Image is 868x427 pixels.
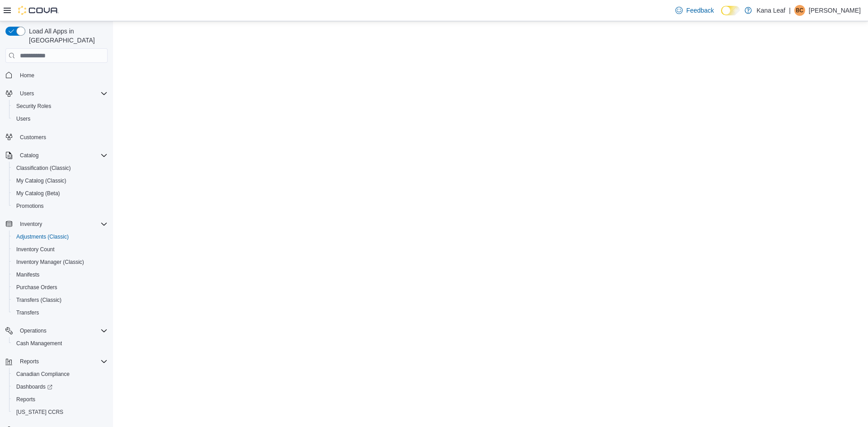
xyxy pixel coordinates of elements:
[13,163,75,174] a: Classification (Classic)
[16,88,38,99] button: Users
[13,201,47,211] a: Promotions
[18,6,59,15] img: Cova
[16,233,69,240] span: Adjustments (Classic)
[16,132,50,143] a: Customers
[16,115,30,122] span: Users
[796,5,804,16] span: BC
[13,101,55,112] a: Security Roles
[9,243,111,256] button: Inventory Count
[13,269,108,280] span: Manifests
[13,307,108,318] span: Transfers
[789,5,791,16] p: |
[16,131,108,143] span: Customers
[13,381,56,392] a: Dashboards
[13,244,58,255] a: Inventory Count
[16,296,61,304] span: Transfers (Classic)
[9,174,111,187] button: My Catalog (Classic)
[9,162,111,174] button: Classification (Classic)
[16,383,52,390] span: Dashboards
[16,202,44,210] span: Promotions
[16,258,84,266] span: Inventory Manager (Classic)
[2,324,111,337] button: Operations
[13,307,42,318] a: Transfers
[16,177,66,184] span: My Catalog (Classic)
[16,88,108,99] span: Users
[13,101,108,112] span: Security Roles
[13,175,108,186] span: My Catalog (Classic)
[9,100,111,113] button: Security Roles
[2,149,111,162] button: Catalog
[25,27,108,45] span: Load All Apps in [GEOGRAPHIC_DATA]
[9,368,111,380] button: Canadian Compliance
[2,131,111,144] button: Customers
[20,152,38,159] span: Catalog
[9,393,111,406] button: Reports
[16,356,42,367] button: Reports
[16,219,46,230] button: Inventory
[9,306,111,319] button: Transfers
[13,113,34,124] a: Users
[2,355,111,368] button: Reports
[13,381,108,392] span: Dashboards
[13,188,108,199] span: My Catalog (Beta)
[9,281,111,294] button: Purchase Orders
[13,282,61,293] a: Purchase Orders
[16,408,63,416] span: [US_STATE] CCRS
[721,6,740,15] input: Dark Mode
[13,201,108,211] span: Promotions
[9,200,111,212] button: Promotions
[20,72,34,79] span: Home
[9,230,111,243] button: Adjustments (Classic)
[13,113,108,124] span: Users
[20,358,39,365] span: Reports
[686,6,714,15] span: Feedback
[16,371,70,378] span: Canadian Compliance
[16,164,71,172] span: Classification (Classic)
[16,150,108,161] span: Catalog
[2,87,111,100] button: Users
[16,325,50,336] button: Operations
[13,407,67,418] a: [US_STATE] CCRS
[9,256,111,268] button: Inventory Manager (Classic)
[16,190,60,197] span: My Catalog (Beta)
[13,175,70,186] a: My Catalog (Classic)
[13,188,64,199] a: My Catalog (Beta)
[16,309,39,316] span: Transfers
[20,134,46,141] span: Customers
[9,380,111,393] a: Dashboards
[16,150,42,161] button: Catalog
[809,5,861,16] p: [PERSON_NAME]
[9,406,111,418] button: [US_STATE] CCRS
[13,244,108,255] span: Inventory Count
[20,327,47,334] span: Operations
[13,407,108,418] span: Washington CCRS
[13,295,65,305] a: Transfers (Classic)
[13,231,72,242] a: Adjustments (Classic)
[13,295,108,305] span: Transfers (Classic)
[13,369,108,380] span: Canadian Compliance
[756,5,785,16] p: Kana Leaf
[13,231,108,242] span: Adjustments (Classic)
[16,340,62,347] span: Cash Management
[2,218,111,230] button: Inventory
[16,284,57,291] span: Purchase Orders
[9,113,111,125] button: Users
[9,268,111,281] button: Manifests
[13,163,108,174] span: Classification (Classic)
[13,394,108,405] span: Reports
[16,325,108,336] span: Operations
[9,187,111,200] button: My Catalog (Beta)
[9,294,111,306] button: Transfers (Classic)
[13,338,108,349] span: Cash Management
[20,221,42,228] span: Inventory
[794,5,805,16] div: Bryan Cater-Gagne
[16,103,51,110] span: Security Roles
[13,282,108,293] span: Purchase Orders
[13,338,66,349] a: Cash Management
[13,269,43,280] a: Manifests
[2,68,111,81] button: Home
[9,337,111,350] button: Cash Management
[13,369,73,380] a: Canadian Compliance
[16,356,108,367] span: Reports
